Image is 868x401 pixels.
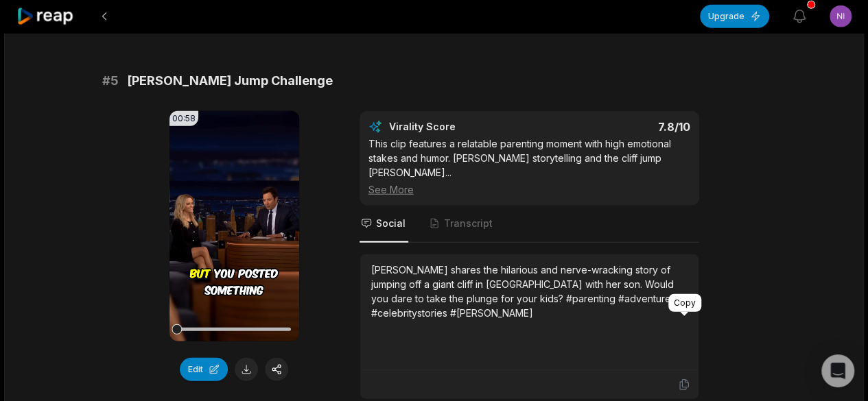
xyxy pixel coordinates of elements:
div: [PERSON_NAME] shares the hilarious and nerve-wracking story of jumping off a giant cliff in [GEOG... [371,263,688,320]
span: Transcript [444,217,493,230]
button: Edit [180,358,228,381]
span: # 5 [102,71,119,90]
div: Virality Score [389,120,537,134]
div: See More [368,182,690,197]
div: This clip features a relatable parenting moment with high emotional stakes and humor. [PERSON_NAM... [368,136,690,197]
div: Open Intercom Messenger [821,354,854,387]
div: Copy [668,294,701,312]
span: Social [376,217,406,230]
button: Upgrade [700,5,769,28]
video: Your browser does not support mp4 format. [169,111,299,341]
nav: Tabs [360,206,699,243]
span: [PERSON_NAME] Jump Challenge [127,71,333,90]
div: 7.8 /10 [543,120,690,134]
